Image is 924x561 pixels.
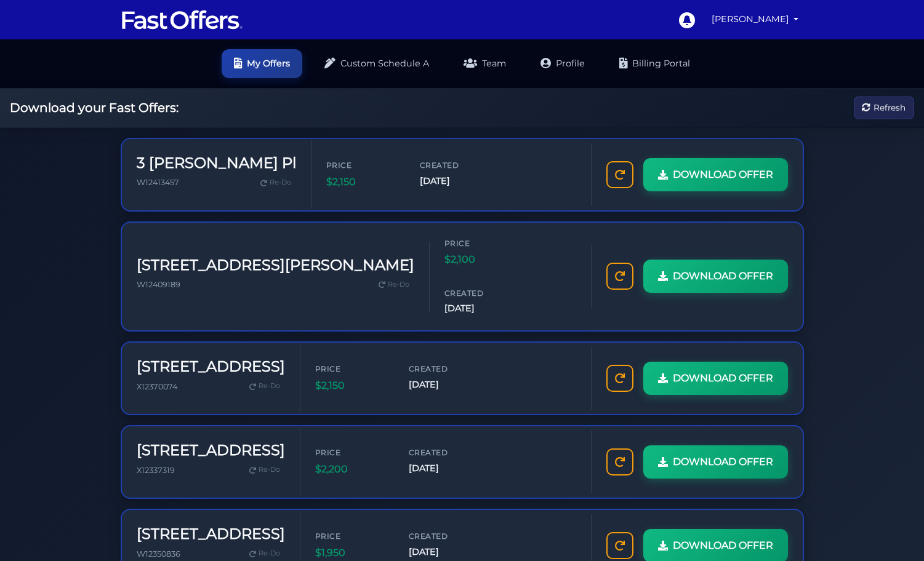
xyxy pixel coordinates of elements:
[409,378,483,392] span: [DATE]
[451,49,518,78] a: Team
[315,461,389,477] span: $2,200
[137,525,285,543] h3: [STREET_ADDRESS]
[707,7,804,31] a: [PERSON_NAME]
[528,49,597,78] a: Profile
[137,466,175,475] span: X12337319
[444,252,518,268] span: $2,100
[137,442,285,460] h3: [STREET_ADDRESS]
[409,530,483,542] span: Created
[643,158,788,191] a: DOWNLOAD OFFER
[673,268,773,284] span: DOWNLOAD OFFER
[444,301,518,316] span: [DATE]
[420,159,494,171] span: Created
[315,378,389,394] span: $2,150
[137,358,285,376] h3: [STREET_ADDRESS]
[444,287,518,299] span: Created
[137,257,414,274] h3: [STREET_ADDRESS][PERSON_NAME]
[326,174,400,190] span: $2,150
[244,378,285,394] a: Re-Do
[409,545,483,559] span: [DATE]
[374,277,414,293] a: Re-Do
[312,49,441,78] a: Custom Schedule A
[326,159,400,171] span: Price
[874,101,906,114] span: Refresh
[259,464,280,475] span: Re-Do
[673,454,773,470] span: DOWNLOAD OFFER
[673,370,773,386] span: DOWNLOAD OFFER
[673,538,773,554] span: DOWNLOAD OFFER
[222,49,302,78] a: My Offers
[137,280,180,289] span: W12409189
[255,175,296,191] a: Re-Do
[315,447,389,458] span: Price
[673,167,773,183] span: DOWNLOAD OFFER
[643,260,788,293] a: DOWNLOAD OFFER
[259,381,280,392] span: Re-Do
[137,154,296,172] h3: 3 [PERSON_NAME] Pl
[409,447,483,458] span: Created
[420,174,494,188] span: [DATE]
[409,461,483,475] span: [DATE]
[137,178,179,187] span: W12413457
[607,49,702,78] a: Billing Portal
[388,279,409,290] span: Re-Do
[10,100,179,115] h2: Download your Fast Offers:
[137,549,180,559] span: W12350836
[444,237,518,249] span: Price
[315,545,389,561] span: $1,950
[315,363,389,375] span: Price
[315,530,389,542] span: Price
[877,513,914,550] iframe: Customerly Messenger Launcher
[270,177,291,188] span: Re-Do
[643,445,788,479] a: DOWNLOAD OFFER
[137,382,177,391] span: X12370074
[409,363,483,375] span: Created
[259,548,280,559] span: Re-Do
[244,462,285,478] a: Re-Do
[643,362,788,395] a: DOWNLOAD OFFER
[854,97,914,119] button: Refresh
